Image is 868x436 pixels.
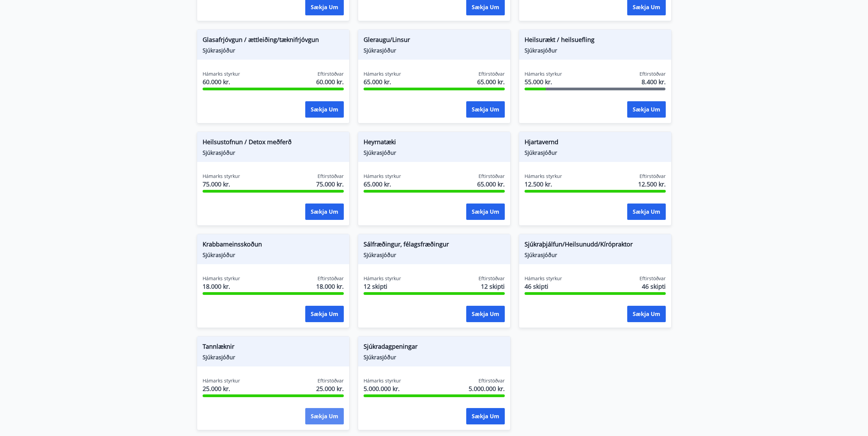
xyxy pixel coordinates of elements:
span: Sjúkraþjálfun/Heilsunudd/Kírópraktor [525,240,666,251]
span: 12 skipti [364,282,401,291]
span: Heilsustofnun / Detox meðferð [203,137,344,149]
span: 5.000.000 kr. [364,384,401,393]
span: Heyrnatæki [364,137,505,149]
button: Sækja um [627,101,666,118]
span: Glasafrjóvgun / ættleiðing/tæknifrjóvgun [203,35,344,47]
span: 60.000 kr. [316,77,344,86]
button: Sækja um [466,204,505,220]
span: 46 skipti [525,282,562,291]
span: Eftirstöðvar [479,173,505,180]
button: Sækja um [627,306,666,322]
span: Tannlæknir [203,342,344,354]
span: Sálfræðingur, félagsfræðingur [364,240,505,251]
span: Sjúkrasjóður [364,47,505,54]
span: Hámarks styrkur [203,71,240,77]
span: Eftirstöðvar [639,173,666,180]
span: 25.000 kr. [203,384,240,393]
span: Hámarks styrkur [203,275,240,282]
span: Eftirstöðvar [479,275,505,282]
span: Hámarks styrkur [203,377,240,384]
span: 12 skipti [481,282,505,291]
span: Sjúkrasjóður [203,354,344,361]
span: 75.000 kr. [316,180,344,189]
button: Sækja um [305,101,344,118]
button: Sækja um [305,306,344,322]
span: 65.000 kr. [477,77,505,86]
span: 12.500 kr. [638,180,666,189]
span: Gleraugu/Linsur [364,35,505,47]
span: Sjúkrasjóður [525,251,666,259]
span: 8.400 kr. [642,77,666,86]
button: Sækja um [305,408,344,424]
span: Sjúkrasjóður [364,149,505,156]
span: 46 skipti [642,282,666,291]
span: 75.000 kr. [203,180,240,189]
span: Eftirstöðvar [639,71,666,77]
span: 65.000 kr. [477,180,505,189]
span: 5.000.000 kr. [469,384,505,393]
span: Hámarks styrkur [525,71,562,77]
span: 60.000 kr. [203,77,240,86]
span: 65.000 kr. [364,180,401,189]
span: Hámarks styrkur [525,173,562,180]
span: Sjúkrasjóður [525,47,666,54]
span: Sjúkrasjóður [525,149,666,156]
span: Eftirstöðvar [318,377,344,384]
button: Sækja um [305,204,344,220]
span: Hámarks styrkur [525,275,562,282]
span: Eftirstöðvar [318,275,344,282]
span: 25.000 kr. [316,384,344,393]
span: Sjúkrasjóður [203,251,344,259]
button: Sækja um [466,101,505,118]
span: Eftirstöðvar [639,275,666,282]
button: Sækja um [466,306,505,322]
span: Sjúkrasjóður [203,47,344,54]
span: 18.000 kr. [203,282,240,291]
span: Sjúkrasjóður [364,251,505,259]
span: Hámarks styrkur [364,275,401,282]
span: 65.000 kr. [364,77,401,86]
button: Sækja um [466,408,505,424]
span: Sjúkrasjóður [364,354,505,361]
span: Hjartavernd [525,137,666,149]
span: Hámarks styrkur [364,71,401,77]
span: Heilsurækt / heilsuefling [525,35,666,47]
span: Sjúkradagpeningar [364,342,505,354]
span: Eftirstöðvar [479,71,505,77]
span: Hámarks styrkur [364,377,401,384]
span: Hámarks styrkur [203,173,240,180]
span: Eftirstöðvar [479,377,505,384]
button: Sækja um [627,204,666,220]
span: Eftirstöðvar [318,71,344,77]
span: Hámarks styrkur [364,173,401,180]
span: 18.000 kr. [316,282,344,291]
span: 12.500 kr. [525,180,562,189]
span: Sjúkrasjóður [203,149,344,156]
span: Krabbameinsskoðun [203,240,344,251]
span: 55.000 kr. [525,77,562,86]
span: Eftirstöðvar [318,173,344,180]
